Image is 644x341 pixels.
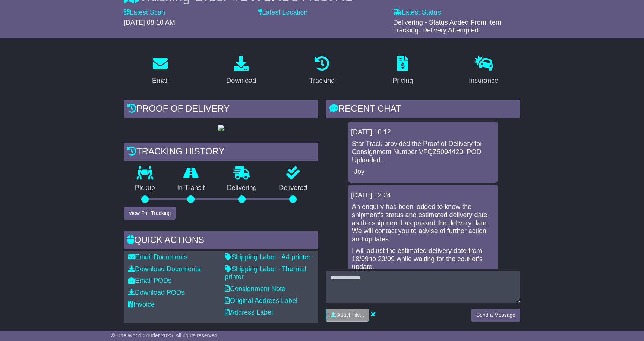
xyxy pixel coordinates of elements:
div: Insurance [469,76,498,86]
div: [DATE] 10:12 [351,128,495,137]
div: Tracking [309,76,335,86]
span: © One World Courier 2025. All rights reserved. [111,332,219,338]
p: Star Track provided the Proof of Delivery for Consignment Number VFQZ5004420. POD Uploaded. [352,140,494,164]
p: I will adjust the estimated delivery date from 18/09 to 23/09 while waiting for the courier's upd... [352,247,494,271]
p: An enquiry has been lodged to know the shipment's status and estimated delivery date as the shipm... [352,203,494,243]
button: Send a Message [471,309,520,322]
a: Invoice [128,301,155,308]
label: Latest Scan [124,9,165,17]
p: Delivered [268,184,319,192]
span: Delivering - Status Added From Item Tracking. Delivery Attempted [393,19,501,34]
a: Shipping Label - A4 printer [225,253,310,261]
a: Download [221,53,261,88]
div: Download [226,76,256,86]
a: Tracking [304,53,340,88]
a: Email PODs [128,277,171,284]
label: Latest Status [393,9,441,17]
a: Shipping Label - Thermal printer [225,265,306,281]
img: GetPodImage [218,125,224,131]
a: Consignment Note [225,285,285,292]
a: Download Documents [128,265,201,273]
label: Latest Location [258,9,307,17]
div: Email [152,76,169,86]
p: Delivering [216,184,268,192]
a: Pricing [388,53,418,88]
a: Email Documents [128,253,187,261]
a: Email [147,53,174,88]
a: Insurance [464,53,503,88]
p: Pickup [124,184,166,192]
div: Quick Actions [124,231,318,251]
p: In Transit [166,184,216,192]
a: Original Address Label [225,297,297,304]
span: [DATE] 08:10 AM [124,19,175,26]
div: Proof of Delivery [124,100,318,120]
div: RECENT CHAT [326,100,520,120]
p: -Joy [352,168,494,176]
a: Download PODs [128,289,184,296]
button: View Full Tracking [124,207,176,220]
div: Pricing [392,76,413,86]
div: Tracking history [124,143,318,163]
a: Address Label [225,309,273,316]
div: [DATE] 12:24 [351,191,495,200]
